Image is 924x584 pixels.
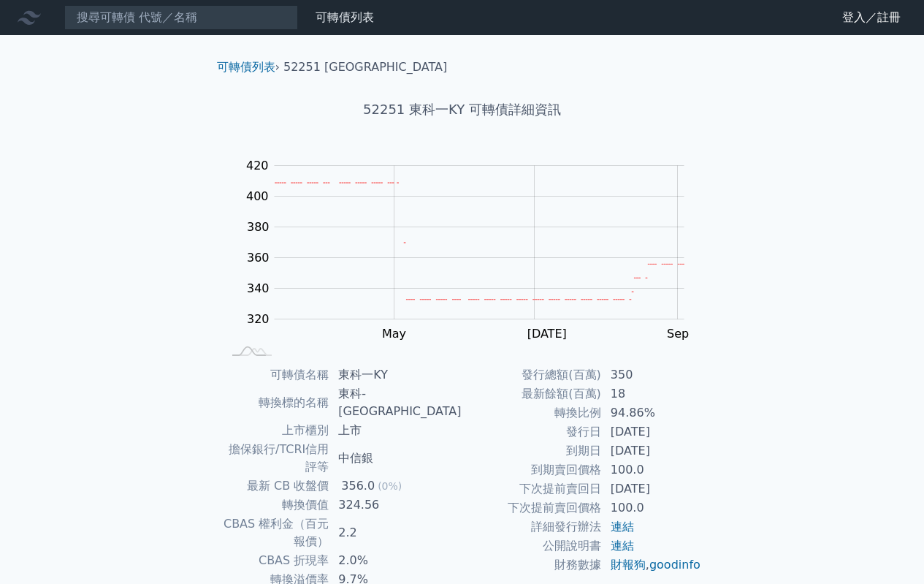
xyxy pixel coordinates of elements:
tspan: 320 [247,312,270,326]
td: [DATE] [602,441,702,460]
td: 發行總額(百萬) [462,365,602,384]
td: 最新 CB 收盤價 [223,477,330,496]
td: 轉換比例 [462,403,602,422]
tspan: Sep [667,327,689,341]
tspan: May [382,327,406,341]
td: 18 [602,384,702,403]
h1: 52251 東科一KY 可轉債詳細資訊 [205,99,719,120]
td: 2.2 [329,515,462,551]
a: 連結 [611,520,634,534]
td: [DATE] [602,479,702,498]
td: 100.0 [602,498,702,517]
td: 轉換標的名稱 [223,384,330,421]
a: 連結 [611,539,634,553]
a: 可轉債列表 [316,10,374,24]
td: 財務數據 [462,555,602,574]
td: 到期賣回價格 [462,460,602,479]
td: 下次提前賣回日 [462,479,602,498]
td: , [602,555,702,574]
a: 登入／註冊 [831,6,912,29]
td: 350 [602,365,702,384]
li: › [217,58,280,76]
g: Chart [239,159,706,341]
td: 100.0 [602,460,702,479]
td: 324.56 [329,496,462,515]
tspan: 380 [247,220,270,234]
td: 擔保銀行/TCRI信用評等 [223,440,330,477]
td: 到期日 [462,441,602,460]
g: Series [275,183,684,300]
li: 52251 [GEOGRAPHIC_DATA] [283,58,447,76]
td: 發行日 [462,422,602,441]
td: 詳細發行辦法 [462,517,602,536]
td: 下次提前賣回價格 [462,498,602,517]
td: 轉換價值 [223,496,330,515]
td: 公開說明書 [462,536,602,555]
td: 東科-[GEOGRAPHIC_DATA] [329,384,462,421]
tspan: 360 [247,251,270,265]
tspan: [DATE] [527,327,567,341]
tspan: 420 [246,159,269,172]
td: 中信銀 [329,440,462,477]
input: 搜尋可轉債 代號／名稱 [64,5,298,30]
tspan: 340 [247,281,270,295]
div: 356.0 [338,477,378,495]
td: 94.86% [602,403,702,422]
td: 上市櫃別 [223,421,330,440]
span: (0%) [378,480,402,492]
td: 可轉債名稱 [223,365,330,384]
a: 可轉債列表 [217,60,275,74]
a: goodinfo [649,558,700,572]
td: 東科一KY [329,365,462,384]
tspan: 400 [246,189,269,203]
td: [DATE] [602,422,702,441]
td: 上市 [329,421,462,440]
td: CBAS 折現率 [223,551,330,570]
td: 最新餘額(百萬) [462,384,602,403]
td: 2.0% [329,551,462,570]
td: CBAS 權利金（百元報價） [223,515,330,551]
a: 財報狗 [611,558,646,572]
